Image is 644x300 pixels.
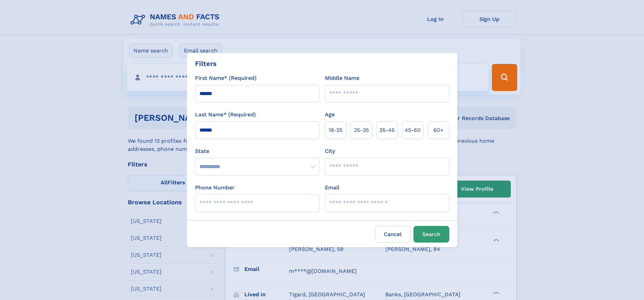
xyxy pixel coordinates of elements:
[195,147,319,155] label: State
[379,126,395,134] span: 35‑45
[325,147,335,155] label: City
[195,59,217,69] div: Filters
[325,74,359,82] label: Middle Name
[195,184,235,192] label: Phone Number
[413,226,449,243] button: Search
[195,111,256,119] label: Last Name* (Required)
[375,226,411,243] label: Cancel
[329,126,342,134] span: 18‑25
[195,74,257,82] label: First Name* (Required)
[354,126,369,134] span: 25‑35
[405,126,421,134] span: 45‑60
[325,111,335,119] label: Age
[325,184,339,192] label: Email
[433,126,444,134] span: 60+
